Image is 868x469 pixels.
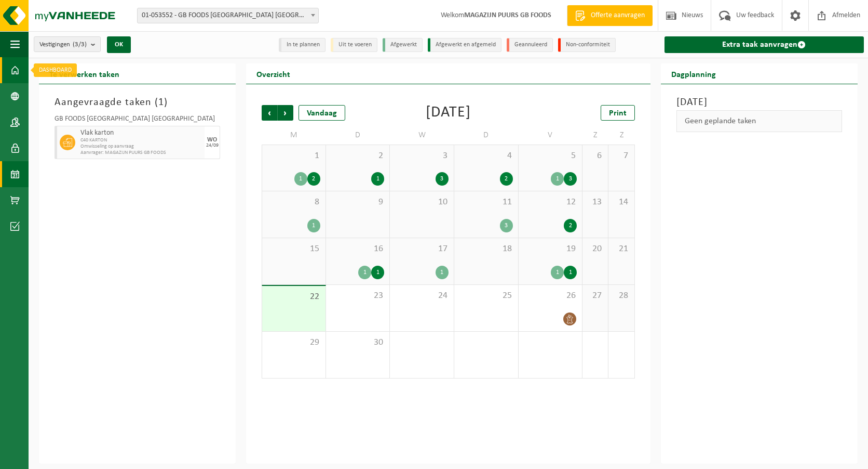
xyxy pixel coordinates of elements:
[331,38,377,52] li: Uit te voeren
[39,37,87,53] span: Vestigingen
[267,197,320,208] span: 8
[614,197,629,208] span: 14
[55,95,220,110] h3: Aangevraagde taken ( )
[459,150,513,162] span: 4
[661,63,726,84] h2: Dagplanning
[138,8,318,23] span: 01-053552 - GB FOODS BELGIUM NV - PUURS-SINT-AMANDS
[428,38,501,52] li: Afgewerkt en afgemeld
[588,243,603,255] span: 20
[383,38,423,52] li: Afgewerkt
[262,126,326,145] td: M
[267,150,320,162] span: 1
[524,243,577,255] span: 19
[564,266,577,279] div: 1
[307,219,320,232] div: 1
[395,197,449,208] span: 10
[601,105,635,121] a: Print
[39,63,130,84] h2: Te verwerken taken
[267,243,320,255] span: 15
[331,337,385,348] span: 30
[500,219,513,232] div: 3
[331,197,385,208] span: 9
[246,63,301,84] h2: Overzicht
[551,266,564,279] div: 1
[395,243,449,255] span: 17
[80,129,202,137] span: Vlak karton
[107,36,131,53] button: OK
[73,41,87,48] count: (3/3)
[158,97,164,108] span: 1
[326,126,390,145] td: D
[608,126,634,145] td: Z
[524,197,577,208] span: 12
[137,8,319,23] span: 01-053552 - GB FOODS BELGIUM NV - PUURS-SINT-AMANDS
[331,150,385,162] span: 2
[436,266,449,279] div: 1
[524,150,577,162] span: 5
[80,137,202,144] span: C40 KARTON
[582,126,608,145] td: Z
[519,126,583,145] td: V
[34,36,101,52] button: Vestigingen(3/3)
[464,11,551,19] strong: MAGAZIJN PUURS GB FOODS
[567,5,653,26] a: Offerte aanvragen
[459,290,513,302] span: 25
[80,144,202,150] span: Omwisseling op aanvraag
[207,137,217,143] div: WO
[664,36,864,53] a: Extra taak aanvragen
[426,105,471,121] div: [DATE]
[267,291,320,303] span: 22
[390,126,454,145] td: W
[358,266,371,279] div: 1
[676,110,842,132] div: Geen geplande taken
[614,150,629,162] span: 7
[278,105,293,121] span: Volgende
[588,10,647,21] span: Offerte aanvragen
[331,243,385,255] span: 16
[614,243,629,255] span: 21
[588,150,603,162] span: 6
[564,219,577,232] div: 2
[459,197,513,208] span: 11
[294,172,307,186] div: 1
[206,143,219,148] div: 24/09
[436,172,449,186] div: 3
[588,290,603,302] span: 27
[55,115,220,126] div: GB FOODS [GEOGRAPHIC_DATA] [GEOGRAPHIC_DATA]
[459,243,513,255] span: 18
[299,105,345,121] div: Vandaag
[80,150,202,156] span: Aanvrager: MAGAZIJN PUURS GB FOODS
[500,172,513,186] div: 2
[524,290,577,302] span: 26
[507,38,553,52] li: Geannuleerd
[395,290,449,302] span: 24
[564,172,577,186] div: 3
[551,172,564,186] div: 1
[279,38,325,52] li: In te plannen
[307,172,320,186] div: 2
[454,126,519,145] td: D
[614,290,629,302] span: 28
[262,105,277,121] span: Vorige
[395,150,449,162] span: 3
[558,38,616,52] li: Non-conformiteit
[267,337,320,348] span: 29
[588,197,603,208] span: 13
[371,266,384,279] div: 1
[371,172,384,186] div: 1
[676,95,842,110] h3: [DATE]
[609,109,627,118] span: Print
[331,290,385,302] span: 23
